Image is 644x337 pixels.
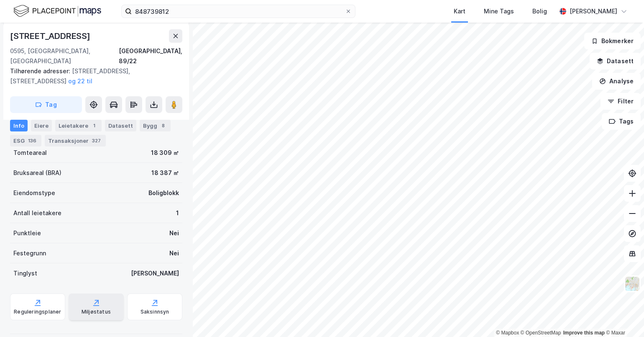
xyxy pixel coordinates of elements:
div: Eiendomstype [13,188,55,198]
div: Mine Tags [484,6,514,16]
div: 136 [26,136,38,145]
div: Miljøstatus [82,309,111,315]
div: Bruksareal (BRA) [13,168,61,178]
div: Tinglyst [13,268,37,278]
div: Nei [169,248,179,258]
button: Analyse [592,73,641,90]
a: Mapbox [496,330,519,336]
input: Søk på adresse, matrikkel, gårdeiere, leietakere eller personer [132,5,345,18]
div: Reguleringsplaner [14,309,61,315]
div: Datasett [105,120,136,131]
div: [PERSON_NAME] [131,268,179,278]
div: [STREET_ADDRESS], [STREET_ADDRESS] [10,66,176,86]
div: Kontrollprogram for chat [602,297,644,337]
div: Nei [169,228,179,238]
div: Punktleie [13,228,41,238]
button: Bokmerker [584,33,641,49]
div: Info [10,120,28,131]
div: Saksinnsyn [141,309,169,315]
a: OpenStreetMap [521,330,561,336]
div: Tomteareal [13,148,47,158]
div: Transaksjoner [45,135,106,147]
div: 327 [90,136,102,145]
button: Datasett [590,53,641,69]
div: 18 309 ㎡ [151,148,179,158]
iframe: Chat Widget [602,297,644,337]
div: 8 [159,121,167,130]
div: [GEOGRAPHIC_DATA], 89/22 [119,46,182,66]
div: 0595, [GEOGRAPHIC_DATA], [GEOGRAPHIC_DATA] [10,46,119,66]
div: Boligblokk [148,188,179,198]
div: Kart [454,6,465,16]
div: [STREET_ADDRESS] [10,29,92,43]
div: 1 [90,121,98,130]
div: Antall leietakere [13,208,61,218]
div: 1 [176,208,179,218]
div: Festegrunn [13,248,46,258]
div: Bolig [532,6,547,16]
div: Eiere [31,120,52,131]
span: Tilhørende adresser: [10,67,72,75]
div: Bygg [140,120,171,131]
div: Leietakere [55,120,102,131]
img: Z [624,276,640,292]
button: Filter [601,93,641,110]
img: logo.f888ab2527a4732fd821a326f86c7f29.svg [13,4,101,18]
div: ESG [10,135,41,147]
button: Tags [602,113,641,130]
a: Improve this map [563,330,605,336]
div: 18 387 ㎡ [151,168,179,178]
div: [PERSON_NAME] [570,6,617,16]
button: Tag [10,96,82,113]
